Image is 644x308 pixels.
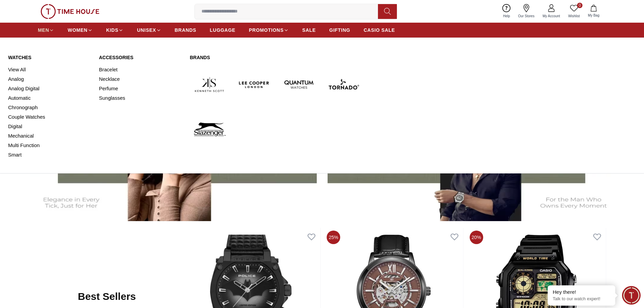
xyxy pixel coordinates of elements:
[175,24,196,36] a: BRANDS
[8,84,91,93] a: Analog Digital
[190,65,229,104] img: Kenneth Scott
[249,27,284,33] span: PROMOTIONS
[210,24,236,36] a: LUGGAGE
[41,4,99,19] img: ...
[364,24,395,36] a: CASIO SALE
[99,65,182,74] a: Bracelet
[99,84,182,93] a: Perfume
[470,231,483,244] span: 20%
[622,286,641,305] div: Chat Widget
[137,27,156,33] span: UNISEX
[564,3,584,20] a: 0Wishlist
[8,93,91,103] a: Automatic
[329,27,350,33] span: GIFTING
[190,110,229,149] img: Slazenger
[68,24,93,36] a: WOMEN
[302,27,316,33] span: SALE
[8,150,91,160] a: Smart
[584,3,603,19] button: My Bag
[500,14,513,19] span: Help
[8,131,91,141] a: Mechanical
[279,65,318,104] img: Quantum
[175,27,196,33] span: BRANDS
[99,54,182,61] a: Accessories
[302,24,316,36] a: SALE
[235,65,274,104] img: Lee Cooper
[577,3,582,8] span: 0
[516,14,537,19] span: Our Stores
[38,27,49,33] span: MEN
[78,290,136,303] h2: Best Sellers
[210,27,236,33] span: LUGGAGE
[514,3,539,20] a: Our Stores
[329,24,350,36] a: GIFTING
[68,27,88,33] span: WOMEN
[8,112,91,122] a: Couple Watches
[585,13,602,18] span: My Bag
[553,296,610,302] p: Talk to our watch expert!
[8,122,91,131] a: Digital
[499,3,514,20] a: Help
[540,14,563,19] span: My Account
[249,24,289,36] a: PROMOTIONS
[106,27,118,33] span: KIDS
[364,27,395,33] span: CASIO SALE
[8,65,91,74] a: View All
[327,231,340,244] span: 25%
[324,65,363,104] img: Tornado
[8,74,91,84] a: Analog
[190,54,363,61] a: Brands
[106,24,123,36] a: KIDS
[38,24,54,36] a: MEN
[553,289,610,295] div: Hey there!
[566,14,582,19] span: Wishlist
[99,93,182,103] a: Sunglasses
[137,24,161,36] a: UNISEX
[8,103,91,112] a: Chronograph
[8,54,91,61] a: Watches
[8,141,91,150] a: Multi Function
[99,74,182,84] a: Necklace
